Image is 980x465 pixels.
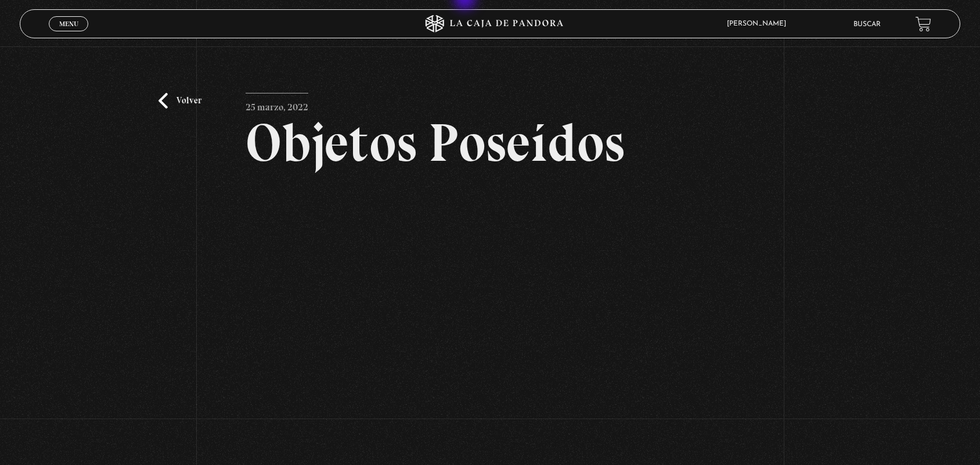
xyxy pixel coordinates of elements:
[55,30,82,38] span: Cerrar
[246,93,308,116] p: 25 marzo, 2022
[59,20,78,27] span: Menu
[916,16,931,32] a: View your shopping cart
[721,20,798,27] span: [PERSON_NAME]
[246,116,735,170] h2: Objetos Poseídos
[158,93,201,109] a: Volver
[853,21,881,28] a: Buscar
